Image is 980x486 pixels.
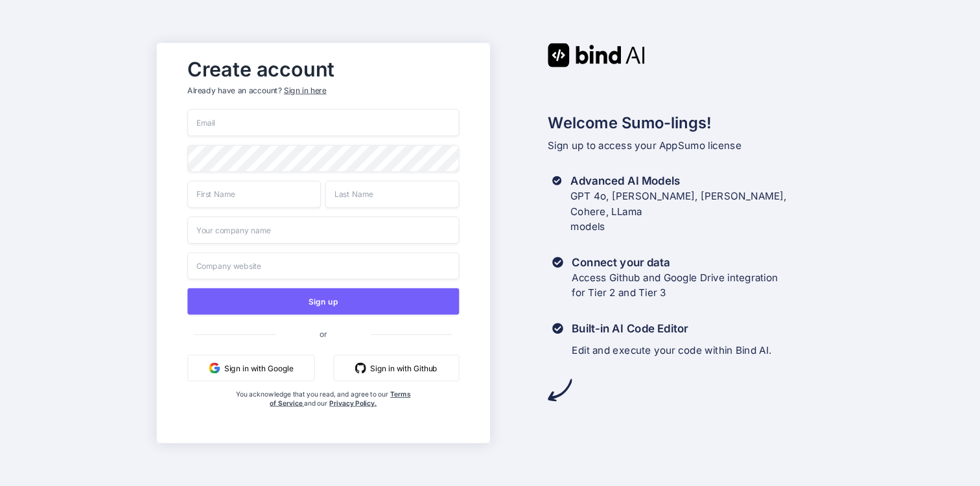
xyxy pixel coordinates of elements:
[188,109,460,136] input: Email
[188,85,460,96] p: Already have an account?
[572,255,778,270] h3: Connect your data
[270,390,411,407] a: Terms of Service
[572,343,772,358] p: Edit and execute your code within Bind AI.
[325,181,459,208] input: Last Name
[570,189,823,235] p: GPT 4o, [PERSON_NAME], [PERSON_NAME], Cohere, LLama models
[188,288,460,315] button: Sign up
[188,216,460,244] input: Your company name
[570,173,823,189] h3: Advanced AI Models
[334,355,460,382] button: Sign in with Github
[548,138,823,154] p: Sign up to access your AppSumo license
[188,252,460,279] input: Company website
[209,362,220,373] img: google
[275,320,371,347] span: or
[572,270,778,301] p: Access Github and Google Drive integration for Tier 2 and Tier 3
[284,85,326,96] div: Sign in here
[188,355,315,382] button: Sign in with Google
[233,390,414,434] div: You acknowledge that you read, and agree to our and our
[188,61,460,78] h2: Create account
[548,43,645,67] img: Bind AI logo
[572,321,772,336] h3: Built-in AI Code Editor
[188,181,321,208] input: First Name
[329,399,377,408] a: Privacy Policy.
[355,362,366,373] img: github
[548,378,572,402] img: arrow
[548,111,823,135] h2: Welcome Sumo-lings!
